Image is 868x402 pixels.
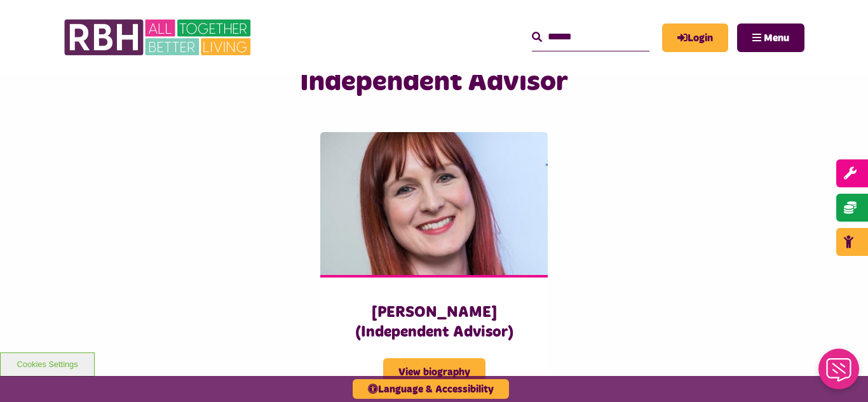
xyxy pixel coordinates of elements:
span: View biography [383,358,485,386]
button: Language & Accessibility [353,379,509,399]
button: Navigation [737,23,804,52]
span: Menu [764,33,789,43]
img: Dalton, Claire [320,132,548,274]
iframe: Netcall Web Assistant for live chat [811,345,868,402]
img: RBH [64,13,254,62]
h2: Independent Advisor [187,64,681,100]
input: Search [532,23,649,51]
h3: [PERSON_NAME] (Independent Advisor) [346,303,523,342]
a: MyRBH [662,23,728,52]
